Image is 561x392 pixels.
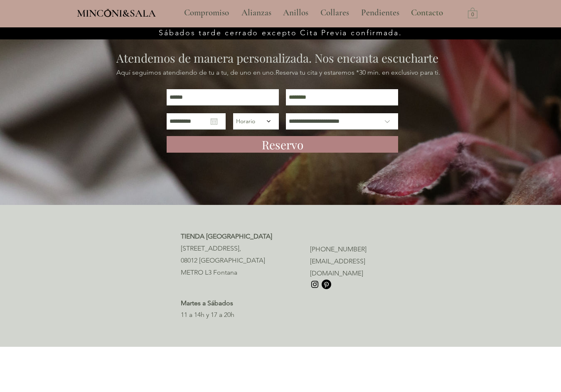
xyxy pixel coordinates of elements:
text: 0 [471,12,474,18]
ul: Barra de redes sociales [310,280,331,289]
a: [EMAIL_ADDRESS][DOMAIN_NAME] [310,257,365,277]
span: [STREET_ADDRESS], [181,244,241,252]
p: Contacto [407,2,447,23]
a: Contacto [405,2,450,23]
img: Minconi Sala [104,9,111,17]
p: Alianzas [237,2,276,23]
span: 11 a 14h y 17 a 20h [181,311,234,319]
a: Pendientes [355,2,405,23]
a: Alianzas [235,2,277,23]
span: Martes a Sábados [181,299,233,307]
span: MINCONI&SALA [77,7,156,19]
p: Pendientes [357,2,404,23]
span: Aquí seguimos atendiendo de tu a tu, de uno en uno. [116,68,276,76]
nav: Sitio [162,2,466,23]
span: METRO L3 Fontana [181,268,237,276]
a: [PHONE_NUMBER] [310,245,367,253]
img: Pinterest [322,280,331,289]
span: Sábados tarde cerrado excepto Cita Previa confirmada. [159,28,402,37]
button: Reservo [167,136,398,153]
span: Reservo [262,136,303,153]
a: Anillos [277,2,314,23]
span: Reserva tu cita y estaremos *30 min. en exclusivo para ti. [276,68,440,76]
img: Instagram [310,280,320,289]
a: MINCONI&SALA [77,5,156,19]
p: Compromiso [180,2,233,23]
a: Compromiso [178,2,235,23]
button: Abrir calendario [211,118,217,125]
p: Collares [316,2,353,23]
p: Anillos [279,2,312,23]
a: Collares [314,2,355,23]
a: Carrito con 0 ítems [468,7,477,18]
span: 08012 [GEOGRAPHIC_DATA] [181,256,265,264]
span: Atendemos de manera personalizada. Nos encanta escucharte [116,50,438,66]
span: TIENDA [GEOGRAPHIC_DATA] [181,232,272,240]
